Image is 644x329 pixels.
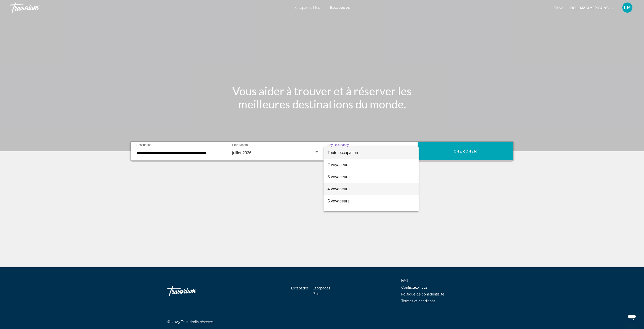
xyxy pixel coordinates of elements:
[328,151,358,155] font: Toute occupation
[328,187,349,191] font: 4 voyageurs
[328,211,349,215] font: 6 voyageurs
[328,163,349,167] font: 2 voyageurs
[328,199,349,203] font: 5 voyageurs
[624,309,640,325] iframe: Bouton de lancement de la fenêtre de messagerie
[328,175,349,179] font: 3 voyageurs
